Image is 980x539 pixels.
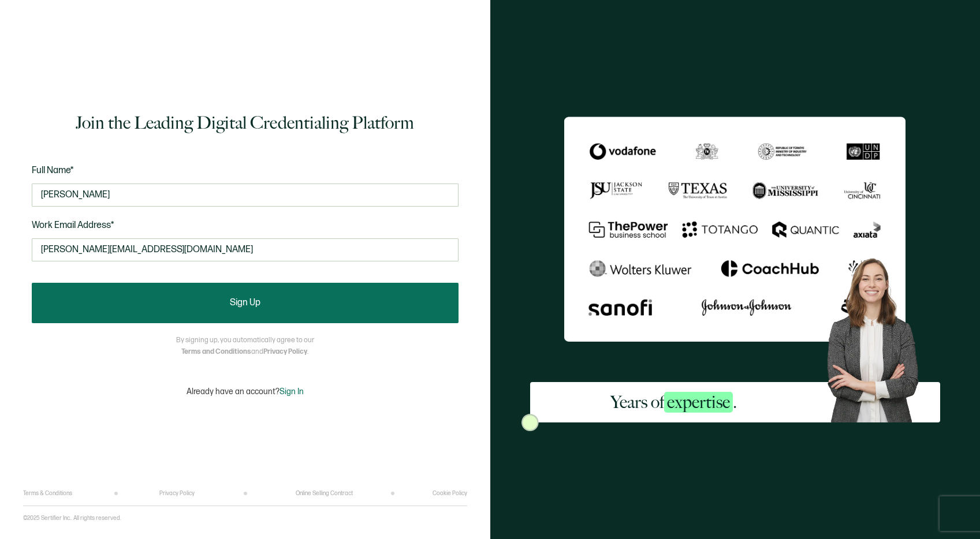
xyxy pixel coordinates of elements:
button: Sign Up [32,283,459,323]
span: Sign In [280,387,304,396]
span: Full Name* [32,165,74,176]
a: Terms and Conditions [181,347,251,356]
a: Online Selling Contract [296,490,353,497]
span: expertise [664,392,733,413]
span: Sign Up [230,298,260,308]
span: Work Email Address* [32,220,114,231]
h2: Years of . [610,391,737,414]
a: Privacy Policy [159,490,195,497]
p: By signing up, you automatically agree to our and . [176,335,314,358]
a: Terms & Conditions [23,490,72,497]
p: Already have an account? [187,387,304,396]
input: Enter your work email address [32,238,459,261]
input: Jane Doe [32,184,459,207]
h1: Join the Leading Digital Credentialing Platform [76,111,414,134]
img: Sertifier Signup - Years of <span class="strong-h">expertise</span>. Hero [817,250,940,422]
a: Privacy Policy [263,347,307,356]
img: Sertifier Signup [521,414,539,431]
a: Cookie Policy [433,490,467,497]
p: ©2025 Sertifier Inc.. All rights reserved. [23,515,121,522]
img: Sertifier Signup - Years of <span class="strong-h">expertise</span>. [564,117,906,342]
